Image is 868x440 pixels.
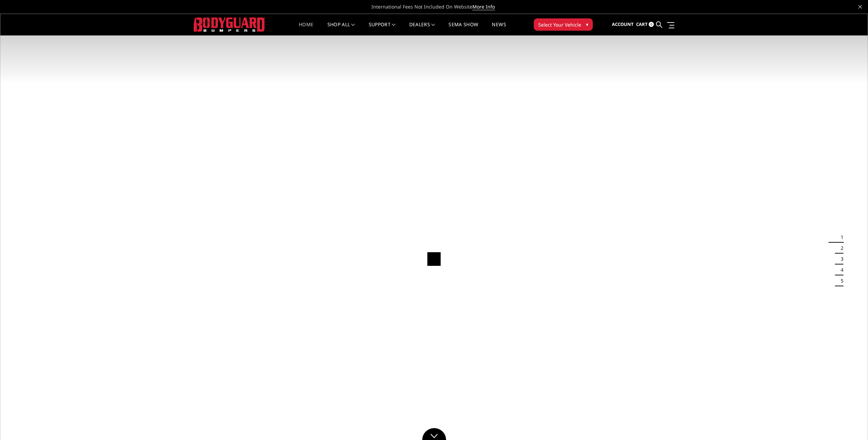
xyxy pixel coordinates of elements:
[369,22,396,35] a: Support
[534,18,593,31] button: Select Your Vehicle
[837,275,843,286] button: 5 of 5
[448,22,478,35] a: SEMA Show
[837,254,843,264] button: 3 of 5
[299,22,313,35] a: Home
[472,3,495,10] a: More Info
[649,22,654,27] span: 0
[492,22,506,35] a: News
[612,15,634,34] a: Account
[409,22,435,35] a: Dealers
[837,232,843,243] button: 1 of 5
[837,243,843,254] button: 2 of 5
[612,21,634,27] span: Account
[194,17,265,31] img: BODYGUARD BUMPERS
[837,264,843,275] button: 4 of 5
[636,21,648,27] span: Cart
[538,21,581,28] span: Select Your Vehicle
[327,22,355,35] a: shop all
[636,15,654,34] a: Cart 0
[586,21,588,28] span: ▾
[422,428,446,440] a: Click to Down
